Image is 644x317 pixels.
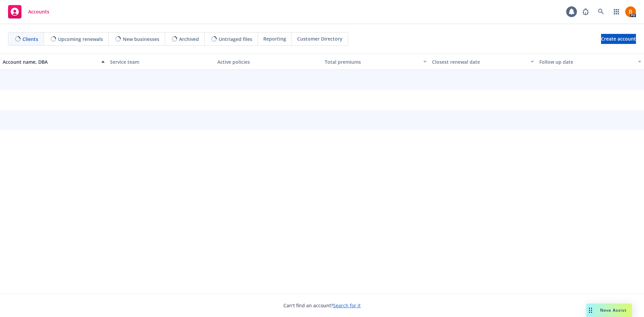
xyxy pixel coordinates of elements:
[610,5,623,18] a: Switch app
[283,302,361,309] span: Can't find an account?
[322,54,429,70] button: Total premiums
[22,36,38,43] span: Clients
[5,2,52,21] a: Accounts
[600,307,627,313] span: Nova Assist
[28,9,49,14] span: Accounts
[219,36,252,43] span: Untriaged files
[58,36,103,43] span: Upcoming renewals
[3,58,97,65] div: Account name, DBA
[579,5,592,18] a: Report a Bug
[325,58,419,65] div: Total premiums
[179,36,199,43] span: Archived
[586,304,632,317] button: Nova Assist
[432,58,527,65] div: Closest renewal date
[123,36,159,43] span: New businesses
[333,302,361,309] a: Search for it
[263,35,286,42] span: Reporting
[107,54,215,70] button: Service team
[594,5,608,18] a: Search
[601,33,636,45] span: Create account
[539,58,634,65] div: Follow up date
[586,304,595,317] div: Drag to move
[601,34,636,44] a: Create account
[297,35,342,42] span: Customer Directory
[625,6,636,17] img: photo
[537,54,644,70] button: Follow up date
[110,58,212,65] div: Service team
[215,54,322,70] button: Active policies
[429,54,537,70] button: Closest renewal date
[217,58,319,65] div: Active policies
